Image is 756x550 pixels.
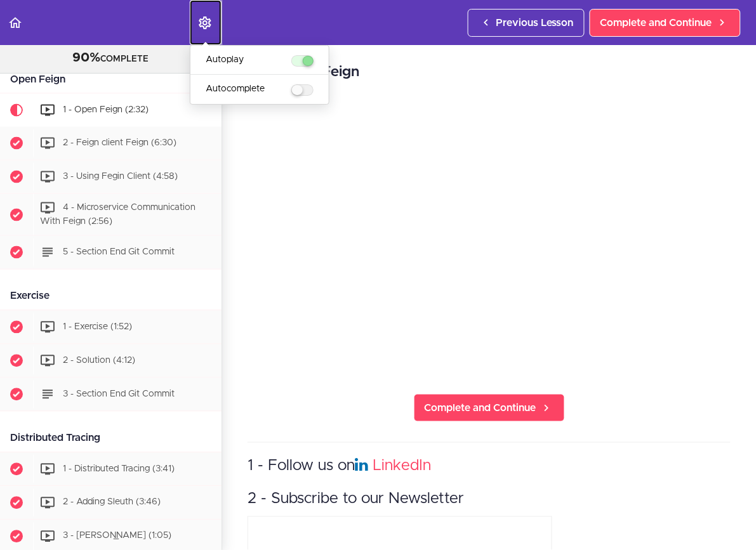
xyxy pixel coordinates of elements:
span: 2 - Solution (4:12) [63,357,135,365]
li: menuitem [190,46,329,75]
span: 1 - Open Feign (2:32) [63,105,149,114]
h2: 1 - Open Feign [248,62,731,83]
a: Complete and Continue [590,9,741,37]
span: 2 - Feign client Feign (6:30) [63,138,176,147]
h3: 2 - Subscribe to our Newsletter [248,489,731,510]
a: Complete and Continue [414,394,565,422]
h3: 1 - Follow us on [248,455,731,476]
ul: Settings Menu [190,45,329,105]
div: COMPLETE [16,50,206,67]
a: Previous Lesson [468,9,585,37]
li: menuitem [190,75,329,103]
a: LinkedIn [373,458,431,473]
span: Complete and Continue [425,400,536,416]
span: 5 - Section End Git Commit [63,248,175,257]
span: Autocomplete [206,84,265,93]
span: 3 - [PERSON_NAME] (1:05) [63,532,171,541]
span: 1 - Exercise (1:52) [63,323,132,332]
span: Complete and Continue [600,15,712,30]
svg: Back to course curriculum [8,15,23,30]
span: 1 - Distributed Tracing (3:41) [63,465,175,474]
span: 3 - Using Fegin Client (4:58) [63,172,178,181]
span: Previous Lesson [496,15,574,30]
span: 90% [73,51,101,64]
span: 2 - Adding Sleuth (3:46) [63,499,161,507]
span: 4 - Microservice Communication With Feign (2:56) [40,203,196,226]
span: 3 - Section End Git Commit [63,390,175,399]
svg: Settings Menu [197,15,213,30]
span: Autoplay [206,55,244,64]
iframe: Video Player [248,102,731,374]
